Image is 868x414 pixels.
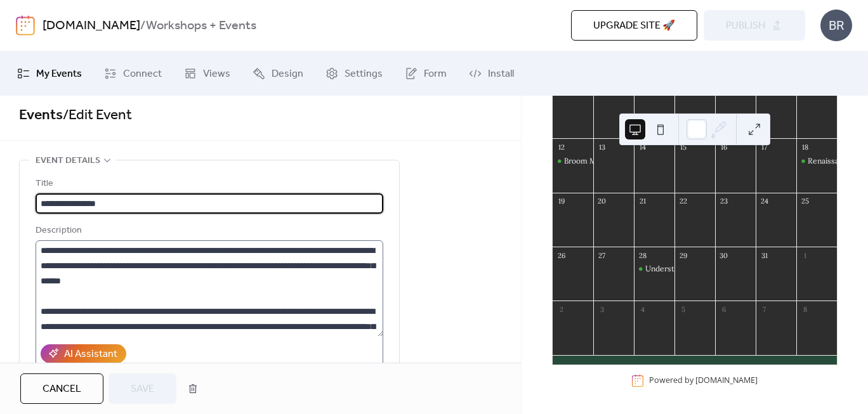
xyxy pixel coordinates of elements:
div: 3 [597,304,607,314]
div: 12 [556,142,566,152]
img: logo [16,15,35,36]
div: Understanding & Addressing Autoimmune Conditions with Herbal Therapeutics [634,264,674,275]
div: 2 [556,304,566,314]
span: Event details [36,153,100,169]
div: 8 [678,88,688,98]
button: AI Assistant [41,344,126,363]
a: Install [459,56,523,91]
div: 4 [638,304,647,314]
div: 31 [760,250,769,260]
span: Views [203,67,230,82]
div: 25 [800,197,810,206]
div: Broom Making Workshop [553,156,593,167]
div: 5 [556,88,566,98]
div: 7 [638,88,647,98]
button: Upgrade site 🚀 [571,10,697,41]
b: / [140,14,146,38]
a: Connect [95,56,171,91]
a: [DOMAIN_NAME] [695,375,758,386]
span: Upgrade site 🚀 [593,18,675,34]
div: 14 [638,142,647,152]
div: 29 [678,250,688,260]
div: 20 [597,197,607,206]
div: 13 [597,142,607,152]
div: 21 [638,197,647,206]
div: 6 [719,304,728,314]
div: Renaissance Faire [796,156,837,167]
div: 10 [760,88,769,98]
a: Views [174,56,240,91]
div: BR [820,10,852,41]
a: Events [19,101,63,129]
div: 23 [719,197,728,206]
div: 1 [800,250,810,260]
a: Design [243,56,313,91]
a: Settings [316,56,392,91]
div: Powered by [649,375,758,386]
div: Title [36,176,381,191]
span: Design [272,67,303,82]
a: My Events [8,56,91,91]
span: Form [424,67,447,82]
div: 18 [800,142,810,152]
div: 30 [719,250,728,260]
div: 9 [719,88,728,98]
div: 15 [678,142,688,152]
div: 28 [638,250,647,260]
div: 6 [597,88,607,98]
a: [DOMAIN_NAME] [43,14,140,38]
span: My Events [36,67,82,82]
div: AI Assistant [64,347,117,362]
button: Cancel [20,373,103,404]
div: 16 [719,142,728,152]
div: 8 [800,304,810,314]
div: 27 [597,250,607,260]
div: 19 [556,197,566,206]
span: Connect [123,67,162,82]
span: Install [488,67,514,82]
div: 11 [800,88,810,98]
div: Description [36,223,381,238]
div: 5 [678,304,688,314]
div: 7 [760,304,769,314]
span: Cancel [43,382,81,397]
span: Settings [345,67,383,82]
div: 17 [760,142,769,152]
div: 24 [760,197,769,206]
div: 22 [678,197,688,206]
b: Workshops + Events [146,14,256,38]
div: Broom Making Workshop [564,156,653,167]
div: 26 [556,250,566,260]
a: Form [395,56,456,91]
span: / Edit Event [63,101,132,129]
